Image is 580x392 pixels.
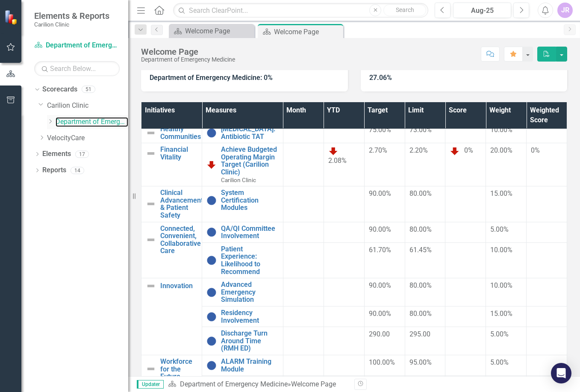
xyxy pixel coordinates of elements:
div: Aug-25 [456,6,508,16]
img: No Information [206,255,217,265]
a: Achieve Budgeted Operating Margin Target (Carilion Clinic) [221,146,279,176]
a: VelocityCare [47,133,128,143]
a: Scorecards [42,85,77,94]
a: Workforce for the Future [160,358,197,380]
a: Healthy Communities [160,125,201,140]
input: Search ClearPoint... [173,3,428,18]
td: Double-Click to Edit Right Click for Context Menu [141,143,202,186]
a: Welcome Page [171,26,252,36]
span: 90.00% [369,189,391,197]
a: ALARM Training Module [221,358,279,373]
span: 20.00% [490,146,512,154]
a: Financial Vitality [160,146,197,161]
span: 10.00% [490,246,512,254]
td: Double-Click to Edit Right Click for Context Menu [202,278,283,307]
span: Updater [137,380,164,389]
span: 2.70% [369,146,387,154]
span: 80.00% [409,225,432,233]
a: Department of Emergency Medicine [180,380,288,388]
img: Below Plan [328,146,339,156]
button: JR [557,3,573,18]
img: Not Defined [146,281,156,291]
a: Clinical Advancement & Patient Safety [160,189,203,219]
img: Not Defined [146,235,156,245]
button: Search [383,4,426,16]
img: Below Plan [450,146,460,156]
img: Not Defined [146,199,156,209]
span: 90.00% [369,225,391,233]
td: Double-Click to Edit Right Click for Context Menu [202,186,283,222]
img: Not Defined [146,364,156,374]
img: No Information [206,195,217,206]
span: 90.00% [369,281,391,289]
a: Discharge Turn Around Time (RMH ED) [221,330,279,352]
td: Double-Click to Edit Right Click for Context Menu [202,143,283,186]
td: Double-Click to Edit Right Click for Context Menu [202,327,283,355]
a: System Certification Modules [221,189,279,212]
span: 5.00% [490,330,509,338]
a: QA/QI Committee Involvement [221,225,279,240]
span: 5.00% [490,358,509,366]
span: 10.00% [490,281,512,289]
td: Double-Click to Edit Right Click for Context Menu [141,222,202,278]
div: Welcome Page [274,27,341,37]
img: ClearPoint Strategy [4,10,19,25]
span: 80.00% [409,309,432,318]
img: No Information [206,336,217,346]
a: Carilion Clinic [47,101,128,111]
div: 17 [75,150,89,158]
div: 14 [71,167,84,174]
strong: 27.06% [369,74,392,82]
span: 295.00 [409,330,430,338]
div: » [168,380,348,389]
a: Advanced Emergency Simulation [221,281,279,304]
a: [MEDICAL_DATA]: Antibiotic TAT [221,125,279,140]
a: Department of Emergency Medicine [34,41,120,50]
span: 5.00% [490,225,509,233]
button: Aug-25 [453,3,511,18]
img: Not Defined [146,148,156,159]
span: 90.00% [369,309,391,318]
span: Carilion Clinic [221,177,256,183]
img: No Information [206,360,217,371]
img: No Information [206,128,217,138]
span: 73.00% [409,126,432,134]
span: 80.00% [409,189,432,197]
td: Double-Click to Edit Right Click for Context Menu [141,278,202,355]
img: Below Plan [206,159,217,170]
span: Elements & Reports [34,11,109,21]
td: Double-Click to Edit Right Click for Context Menu [202,242,283,278]
div: Welcome Page [185,26,252,36]
span: 0% [464,147,473,155]
td: Double-Click to Edit Right Click for Context Menu [202,123,283,143]
td: Double-Click to Edit Right Click for Context Menu [141,186,202,222]
input: Search Below... [34,61,120,76]
span: 15.00% [490,189,512,197]
span: 61.70% [369,246,391,254]
img: No Information [206,227,217,237]
img: Not Defined [146,128,156,138]
td: Double-Click to Edit Right Click for Context Menu [202,222,283,242]
span: 61.45% [409,246,432,254]
span: Search [396,6,414,13]
a: Connected, Convenient, Collaborative Care [160,225,201,255]
span: 290.00 [369,330,390,338]
img: No Information [206,287,217,298]
a: Department of Emergency Medicine [56,117,128,127]
span: 2.08% [328,156,347,165]
span: 95.00% [409,358,432,366]
div: Open Intercom Messenger [551,363,571,383]
td: Double-Click to Edit Right Click for Context Menu [141,123,202,143]
span: 75.00% [369,126,391,134]
div: Welcome Page [141,47,235,56]
div: Department of Emergency Medicine [141,56,235,63]
a: Elements [42,149,71,159]
span: 0% [531,146,540,154]
img: No Information [206,312,217,322]
a: Reports [42,165,66,175]
span: 2.20% [409,146,428,154]
span: 10.00% [490,126,512,134]
a: Innovation [160,282,197,290]
small: Carilion Clinic [34,21,109,28]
